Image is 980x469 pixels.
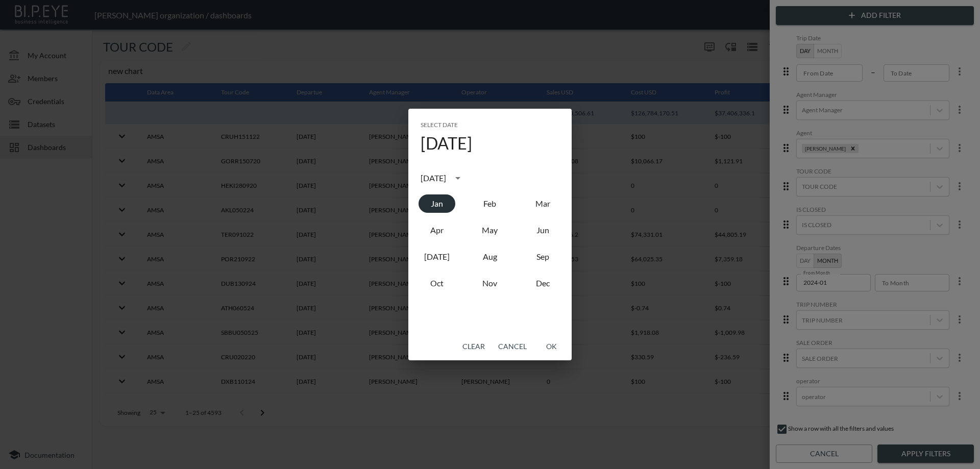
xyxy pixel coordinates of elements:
button: February [472,194,508,213]
button: Cancel [494,337,531,356]
button: April [419,221,455,239]
button: December [525,274,561,292]
button: March [525,194,561,213]
button: July [419,248,455,266]
button: October [419,274,455,292]
button: November [472,274,508,292]
button: August [472,248,508,266]
button: calendar view is open, switch to year view [449,169,467,187]
h4: [DATE] [421,133,472,154]
button: September [525,248,561,266]
button: May [472,221,508,239]
button: Clear [457,337,490,356]
button: June [525,221,561,239]
span: Select date [421,117,458,133]
div: [DATE] [421,172,446,184]
button: OK [535,337,568,356]
button: January [419,194,455,213]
